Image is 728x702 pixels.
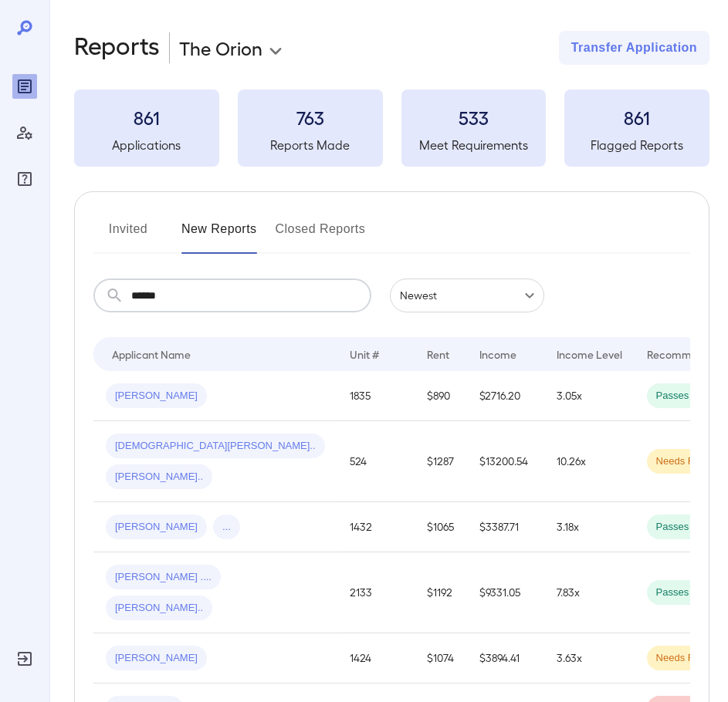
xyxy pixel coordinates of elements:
td: 1424 [337,633,415,683]
td: $3894.41 [467,633,544,683]
span: [DEMOGRAPHIC_DATA][PERSON_NAME].. [106,439,325,454]
div: Log Out [12,646,37,671]
div: Applicant Name [112,345,191,363]
span: [PERSON_NAME].. [106,601,212,616]
td: 1835 [337,371,415,421]
h5: Reports Made [238,136,383,154]
h5: Applications [74,136,219,154]
h3: 861 [564,105,709,130]
td: 3.63x [544,633,635,683]
span: [PERSON_NAME].. [106,470,212,484]
td: $1192 [415,552,467,633]
button: Transfer Application [559,31,709,65]
td: 524 [337,421,415,502]
td: $9331.05 [467,552,544,633]
span: [PERSON_NAME] [106,651,207,666]
td: $890 [415,371,467,421]
td: 7.83x [544,552,635,633]
span: [PERSON_NAME] .... [106,570,221,585]
div: Income [479,345,516,363]
h3: 533 [401,105,547,130]
div: Manage Users [12,120,37,145]
div: Reports [12,74,37,99]
span: [PERSON_NAME] [106,389,207,403]
td: $1074 [415,633,467,683]
td: 2133 [337,552,415,633]
div: FAQ [12,167,37,191]
h2: Reports [74,31,160,65]
h5: Flagged Reports [564,136,709,154]
div: Newest [390,278,544,312]
td: 3.05x [544,371,635,421]
td: $1287 [415,421,467,502]
button: Closed Reports [276,217,366,254]
h5: Meet Requirements [401,136,547,154]
div: Income Level [557,345,622,363]
span: [PERSON_NAME] [106,520,207,535]
td: $1065 [415,502,467,552]
td: $3387.71 [467,502,544,552]
button: Invited [93,217,163,254]
h3: 861 [74,105,219,130]
summary: 861Applications763Reports Made533Meet Requirements861Flagged Reports [74,89,709,167]
button: New Reports [181,217,257,254]
p: The Orion [179,35,262,60]
div: Unit # [350,345,379,363]
div: Rent [427,345,452,363]
span: ... [213,520,240,535]
td: $13200.54 [467,421,544,502]
td: $2716.20 [467,371,544,421]
td: 3.18x [544,502,635,552]
h3: 763 [238,105,383,130]
td: 1432 [337,502,415,552]
td: 10.26x [544,421,635,502]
